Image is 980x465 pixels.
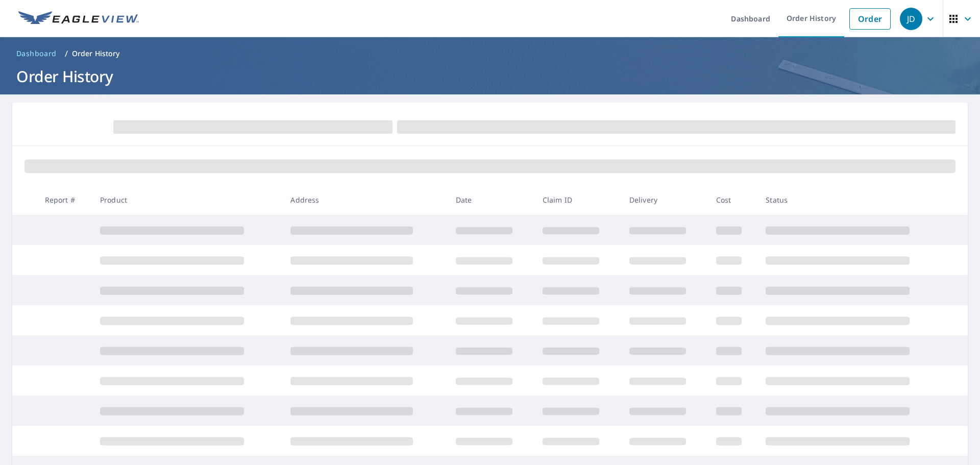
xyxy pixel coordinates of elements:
[72,48,120,59] p: Order History
[900,8,922,30] div: JD
[282,185,447,215] th: Address
[16,48,57,59] span: Dashboard
[708,185,758,215] th: Cost
[12,45,968,62] nav: breadcrumb
[757,185,948,215] th: Status
[849,8,891,30] a: Order
[12,66,968,87] h1: Order History
[18,11,139,27] img: EV Logo
[448,185,534,215] th: Date
[92,185,282,215] th: Product
[621,185,708,215] th: Delivery
[534,185,621,215] th: Claim ID
[37,185,92,215] th: Report #
[65,47,68,60] li: /
[12,45,61,62] a: Dashboard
